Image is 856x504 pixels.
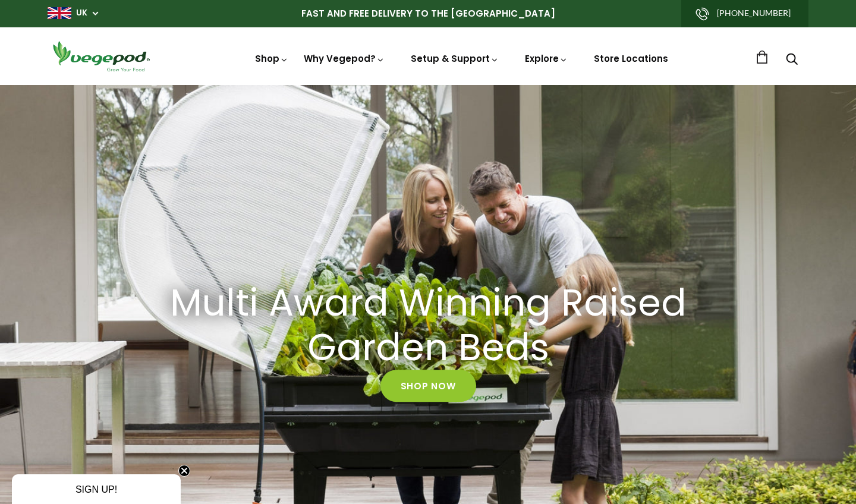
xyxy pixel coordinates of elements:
a: Setup & Support [411,52,499,65]
a: Search [786,54,798,67]
a: Shop [255,52,288,65]
a: Explore [525,52,568,65]
div: SIGN UP!Close teaser [12,474,181,504]
a: Why Vegepod? [304,52,385,65]
img: Vegepod [48,39,155,73]
a: UK [76,7,87,19]
a: Store Locations [594,52,668,65]
h2: Multi Award Winning Raised Garden Beds [160,281,695,370]
button: Close teaser [178,465,190,477]
span: SIGN UP! [75,484,117,494]
a: Shop Now [380,370,476,402]
a: Multi Award Winning Raised Garden Beds [146,281,710,370]
img: gb_large.png [48,7,71,19]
